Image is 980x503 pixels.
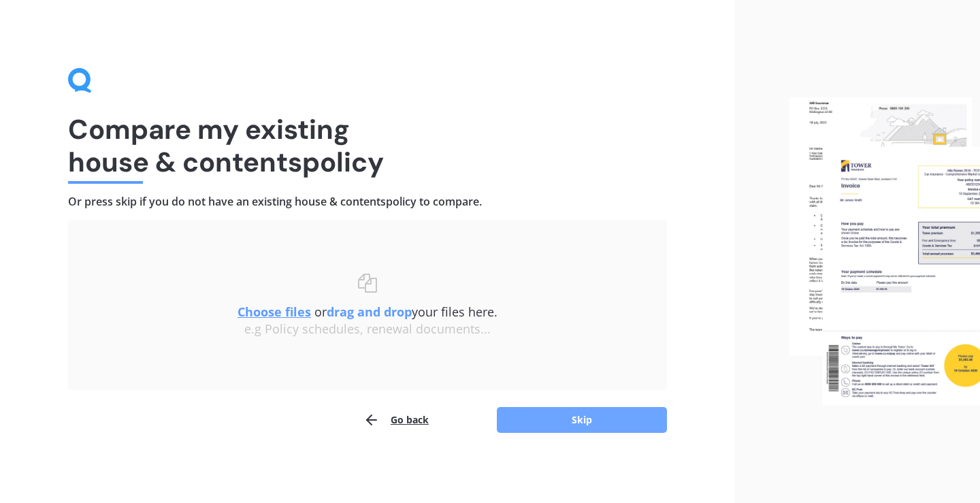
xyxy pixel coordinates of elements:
div: e.g Policy schedules, renewal documents... [95,322,640,337]
u: Choose files [238,304,311,320]
button: Go back [363,406,429,434]
span: or your files here. [238,304,497,320]
h1: Compare my existing house & contents policy [68,113,667,178]
b: drag and drop [327,304,412,320]
h4: Or press skip if you do not have an existing house & contents policy to compare. [68,195,667,209]
img: files.webp [789,97,980,405]
button: Skip [497,407,667,433]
